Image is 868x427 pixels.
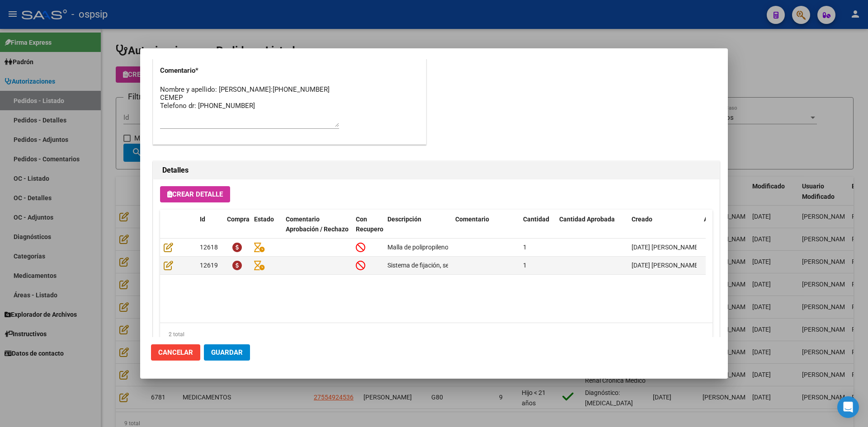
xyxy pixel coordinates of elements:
[200,216,205,223] span: Id
[286,216,349,233] span: Comentario Aprobación / Rechazo
[167,190,223,198] span: Crear Detalle
[352,210,384,249] datatable-header-cell: Con Recupero
[628,210,700,249] datatable-header-cell: Creado
[162,165,710,176] h2: Detalles
[556,210,628,249] datatable-header-cell: Cantidad Aprobada
[250,210,282,249] datatable-header-cell: Estado
[211,348,243,357] span: Guardar
[158,348,193,357] span: Cancelar
[387,216,421,223] span: Descripción
[196,210,223,249] datatable-header-cell: Id
[700,210,791,249] datatable-header-cell: Aprobado/Rechazado x
[160,66,238,76] p: Comentario
[704,216,771,223] span: Aprobado/Rechazado x
[160,186,230,202] button: Crear Detalle
[837,396,859,418] div: Open Intercom Messenger
[254,216,274,223] span: Estado
[387,262,505,269] span: Sistema de fijación, secure strap o tackers
[559,216,615,223] span: Cantidad Aprobada
[356,216,383,233] span: Con Recupero
[223,210,250,249] datatable-header-cell: Compra
[452,210,519,249] datatable-header-cell: Comentario
[151,344,200,361] button: Cancelar
[455,216,489,223] span: Comentario
[227,216,250,223] span: Compra
[384,210,452,249] datatable-header-cell: Descripción
[632,216,652,223] span: Creado
[523,244,527,251] span: 1
[519,210,556,249] datatable-header-cell: Cantidad
[632,244,700,251] span: [DATE] [PERSON_NAME]
[282,210,352,249] datatable-header-cell: Comentario Aprobación / Rechazo
[200,244,218,251] span: 12618
[632,262,700,269] span: [DATE] [PERSON_NAME]
[204,344,250,361] button: Guardar
[523,216,549,223] span: Cantidad
[523,262,527,269] span: 1
[200,262,218,269] span: 12619
[387,244,515,251] span: Malla de polipropileno 15x15cm macroporosa
[160,323,712,346] div: 2 total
